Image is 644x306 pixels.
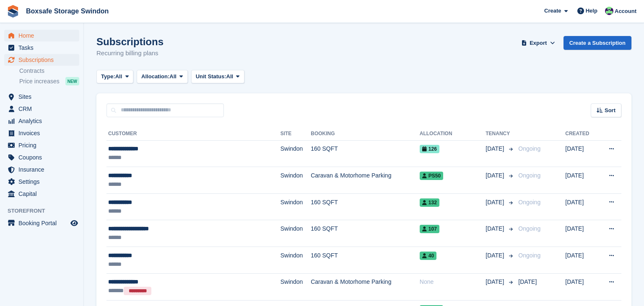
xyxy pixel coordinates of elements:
span: Ongoing [518,225,540,232]
td: Caravan & Motorhome Parking [311,273,420,300]
span: All [226,72,234,81]
span: [DATE] [486,278,506,286]
td: Swindon [280,140,311,167]
h1: Subscriptions [96,36,164,47]
a: menu [4,91,79,103]
span: 40 [420,252,436,260]
td: 160 SQFT [311,247,420,274]
a: menu [4,30,79,41]
th: Tenancy [486,127,515,141]
div: None [420,278,486,286]
td: Swindon [280,167,311,194]
td: [DATE] [565,140,597,167]
span: PS50 [420,172,443,180]
td: [DATE] [565,273,597,300]
a: menu [4,176,79,188]
a: menu [4,217,79,229]
a: menu [4,188,79,200]
span: Tasks [18,42,69,54]
span: [DATE] [518,278,537,285]
span: Booking Portal [18,217,69,229]
span: Analytics [18,115,69,127]
a: menu [4,42,79,54]
td: [DATE] [565,167,597,194]
span: [DATE] [486,171,506,180]
a: Boxsafe Storage Swindon [23,4,112,18]
a: Price increases NEW [19,77,79,86]
span: Ongoing [518,252,540,259]
th: Created [565,127,597,141]
div: NEW [65,77,79,85]
button: Unit Status: All [191,70,244,84]
th: Customer [106,127,280,141]
a: Preview store [69,218,79,228]
span: Storefront [8,207,83,215]
button: Export [520,36,557,50]
a: Create a Subscription [563,36,631,50]
img: stora-icon-8386f47178a22dfd0bd8f6a31ec36ba5ce8667c1dd55bd0f319d3a0aa187defe.svg [7,5,19,18]
a: menu [4,152,79,163]
a: menu [4,103,79,115]
a: menu [4,54,79,66]
span: Coupons [18,152,69,163]
td: Swindon [280,247,311,274]
td: [DATE] [565,220,597,247]
span: Help [586,7,597,15]
span: Allocation: [141,72,169,81]
td: [DATE] [565,193,597,220]
td: 160 SQFT [311,140,420,167]
td: 160 SQFT [311,193,420,220]
span: Ongoing [518,199,540,206]
button: Allocation: All [137,70,188,84]
td: Swindon [280,193,311,220]
span: [DATE] [486,224,506,233]
span: Home [18,30,69,41]
td: Swindon [280,220,311,247]
span: Sort [605,106,615,115]
span: All [169,72,177,81]
span: Type: [101,72,115,81]
span: Unit Status: [196,72,226,81]
img: Kim Virabi [605,7,613,15]
span: [DATE] [486,251,506,260]
span: Ongoing [518,172,540,179]
td: Swindon [280,273,311,300]
span: Price increases [19,77,60,85]
a: menu [4,115,79,127]
td: Caravan & Motorhome Parking [311,167,420,194]
a: Contracts [19,67,79,75]
span: Account [615,7,636,15]
a: menu [4,127,79,139]
th: Site [280,127,311,141]
span: 126 [420,145,439,153]
span: CRM [18,103,69,115]
span: Sites [18,91,69,103]
span: Invoices [18,127,69,139]
span: All [115,72,122,81]
th: Booking [311,127,420,141]
span: Pricing [18,139,69,151]
td: [DATE] [565,247,597,274]
a: menu [4,164,79,175]
span: [DATE] [486,144,506,153]
span: Ongoing [518,145,540,152]
p: Recurring billing plans [96,49,164,58]
button: Type: All [96,70,133,84]
span: Settings [18,176,69,188]
span: Create [544,7,561,15]
span: Subscriptions [18,54,69,66]
span: Insurance [18,164,69,175]
span: [DATE] [486,198,506,207]
th: Allocation [420,127,486,141]
span: 132 [420,198,439,207]
a: menu [4,139,79,151]
span: 107 [420,225,439,233]
span: Export [530,39,547,47]
td: 160 SQFT [311,220,420,247]
span: Capital [18,188,69,200]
